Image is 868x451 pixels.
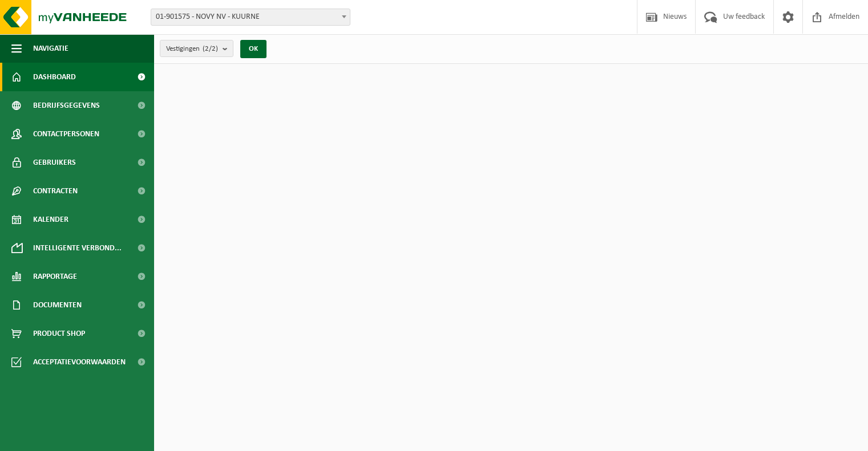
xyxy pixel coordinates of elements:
span: Dashboard [33,63,76,91]
span: 01-901575 - NOVY NV - KUURNE [151,9,350,26]
span: Vestigingen [166,40,218,58]
button: OK [240,40,267,58]
count: (2/2) [203,45,218,52]
span: Documenten [33,291,82,319]
span: Rapportage [33,262,77,291]
span: Kalender [33,205,68,234]
span: Bedrijfsgegevens [33,91,100,120]
span: 01-901575 - NOVY NV - KUURNE [151,9,350,25]
span: Product Shop [33,319,85,348]
span: Contactpersonen [33,120,99,148]
span: Gebruikers [33,148,76,177]
span: Acceptatievoorwaarden [33,348,126,376]
button: Vestigingen(2/2) [160,40,233,57]
span: Contracten [33,177,78,205]
span: Navigatie [33,34,68,63]
span: Intelligente verbond... [33,234,122,262]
